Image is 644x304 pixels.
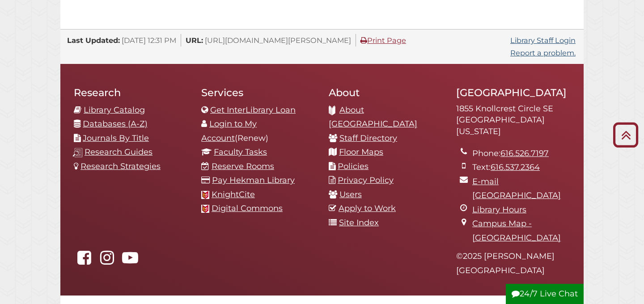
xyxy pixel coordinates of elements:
a: Report a problem. [510,48,576,57]
li: (Renew) [201,117,315,145]
a: Library Catalog [84,105,145,115]
a: Print Page [360,36,406,45]
a: Research Guides [85,147,153,157]
a: Faculty Tasks [214,147,267,157]
h2: Services [201,86,315,99]
a: KnightCite [212,190,255,199]
li: Phone: [472,147,570,161]
h2: Research [74,86,188,99]
p: © 2025 [PERSON_NAME][GEOGRAPHIC_DATA] [456,249,570,278]
a: Research Strategies [80,161,161,171]
address: 1855 Knollcrest Circle SE [GEOGRAPHIC_DATA][US_STATE] [456,103,570,138]
img: Calvin favicon logo [201,205,209,213]
a: Pay Hekman Library [212,175,295,185]
a: E-mail [GEOGRAPHIC_DATA] [472,177,561,201]
a: Hekman Library on YouTube [120,256,140,266]
a: Journals By Title [83,133,149,143]
a: Privacy Policy [338,175,394,185]
i: Print Page [360,37,367,44]
span: Last Updated: [67,36,120,45]
a: Policies [338,161,369,171]
a: Library Hours [472,205,526,215]
a: Login to My Account [201,119,257,143]
a: Reserve Rooms [212,161,274,171]
span: [URL][DOMAIN_NAME][PERSON_NAME] [205,36,351,45]
a: Library Staff Login [510,36,576,45]
a: Site Index [339,218,379,228]
a: Users [339,190,362,199]
li: Text: [472,160,570,175]
h2: [GEOGRAPHIC_DATA] [456,86,570,99]
a: Apply to Work [339,203,396,213]
a: hekmanlibrary on Instagram [97,256,117,266]
span: [DATE] 12:31 PM [122,36,176,45]
span: URL: [186,36,203,45]
a: Campus Map - [GEOGRAPHIC_DATA] [472,219,561,243]
a: 616.537.2364 [491,162,540,172]
img: research-guides-icon-white_37x37.png [73,148,82,157]
a: Hekman Library on Facebook [74,256,94,266]
a: Back to Top [610,127,642,142]
a: Get InterLibrary Loan [210,105,296,115]
a: 616.526.7197 [500,148,549,158]
a: Staff Directory [339,133,397,143]
h2: About [329,86,443,99]
a: Floor Maps [339,147,383,157]
img: Calvin favicon logo [201,191,209,199]
a: Databases (A-Z) [83,119,148,129]
a: Digital Commons [212,203,283,213]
